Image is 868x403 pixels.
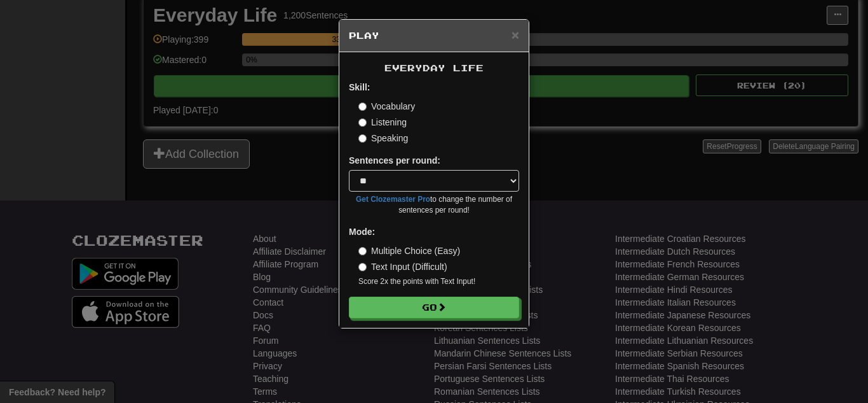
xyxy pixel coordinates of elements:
strong: Mode: [349,227,375,237]
span: × [512,27,519,42]
label: Listening [358,116,407,129]
button: Close [512,28,519,41]
h5: Play [349,29,519,42]
button: Go [349,297,519,318]
input: Multiple Choice (Easy) [358,247,367,255]
input: Speaking [358,134,367,143]
input: Listening [358,118,367,127]
strong: Skill: [349,82,370,92]
small: Score 2x the points with Text Input ! [358,276,519,287]
label: Sentences per round: [349,154,440,167]
span: Everyday Life [384,62,484,73]
a: Get Clozemaster Pro [356,195,430,204]
label: Text Input (Difficult) [358,260,447,273]
small: to change the number of sentences per round! [349,194,519,216]
input: Vocabulary [358,103,367,111]
label: Multiple Choice (Easy) [358,244,460,257]
input: Text Input (Difficult) [358,263,367,271]
label: Speaking [358,132,408,145]
label: Vocabulary [358,100,415,113]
